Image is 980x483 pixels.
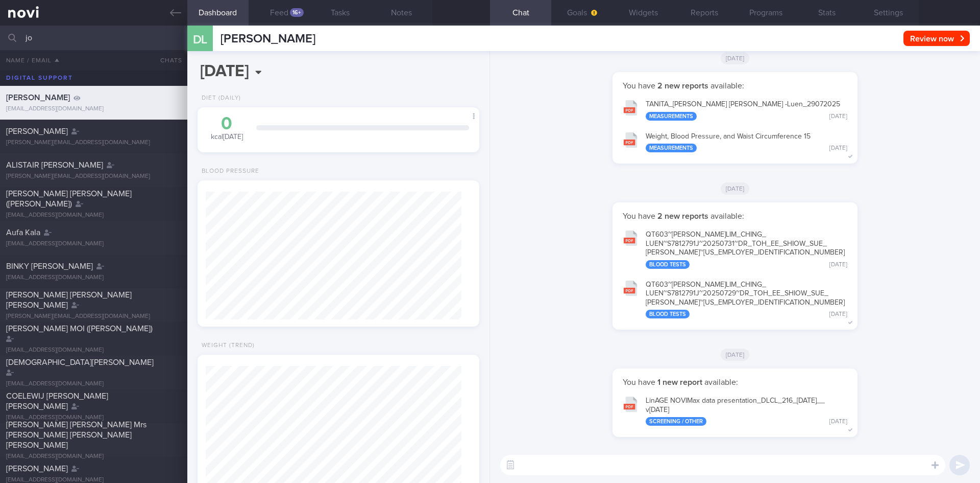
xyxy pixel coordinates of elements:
[646,281,847,319] div: QT603~[PERSON_NAME] LIM_ CHING_ LUEN~S7812791J~20250729~DR_ TOH_ EE_ SHIOW_ SUE_ [PERSON_NAME]~[U...
[6,161,103,169] span: ALISTAIR [PERSON_NAME]
[721,52,750,64] span: [DATE]
[829,418,847,426] div: [DATE]
[6,465,68,473] span: [PERSON_NAME]
[646,144,697,152] div: Measurements
[6,127,68,135] span: [PERSON_NAME]
[6,212,181,219] div: [EMAIL_ADDRESS][DOMAIN_NAME]
[181,19,219,59] div: DL
[829,145,847,152] div: [DATE]
[6,274,181,282] div: [EMAIL_ADDRESS][DOMAIN_NAME]
[208,115,246,133] div: 0
[903,31,970,46] button: Review now
[6,453,181,461] div: [EMAIL_ADDRESS][DOMAIN_NAME]
[655,378,704,386] strong: 1 new report
[6,358,154,366] span: [DEMOGRAPHIC_DATA][PERSON_NAME]
[618,126,852,158] button: Weight, Blood Pressure, and Waist Circumference 15 Measurements [DATE]
[6,190,132,208] span: [PERSON_NAME] [PERSON_NAME] ([PERSON_NAME])
[6,313,181,320] div: [PERSON_NAME][EMAIL_ADDRESS][DOMAIN_NAME]
[646,231,847,269] div: QT603~[PERSON_NAME] LIM_ CHING_ LUEN~S7812791J~20250731~DR_ TOH_ EE_ SHIOW_ SUE_ [PERSON_NAME]~[U...
[829,113,847,121] div: [DATE]
[655,212,710,220] strong: 2 new reports
[646,132,847,153] div: Weight, Blood Pressure, and Waist Circumference 15
[829,261,847,269] div: [DATE]
[646,100,847,121] div: TANITA_ [PERSON_NAME] [PERSON_NAME] -Luen_ 29072025
[618,224,852,274] button: QT603~[PERSON_NAME]LIM_CHING_LUEN~S7812791J~20250731~DR_TOH_EE_SHIOW_SUE_[PERSON_NAME]~[US_EMPLOY...
[290,8,304,17] div: 16+
[6,414,181,422] div: [EMAIL_ADDRESS][DOMAIN_NAME]
[6,228,40,237] span: Aufa Kala
[618,390,852,431] button: LinAGE NOVIMax data presentation_DLCL_216_[DATE]__v[DATE] Screening / Other [DATE]
[618,94,852,126] button: TANITA_[PERSON_NAME] [PERSON_NAME] -Luen_29072025 Measurements [DATE]
[646,112,697,121] div: Measurements
[6,347,181,354] div: [EMAIL_ADDRESS][DOMAIN_NAME]
[6,94,70,102] span: [PERSON_NAME]
[655,82,710,90] strong: 2 new reports
[198,168,259,175] div: Blood Pressure
[6,105,181,113] div: [EMAIL_ADDRESS][DOMAIN_NAME]
[6,291,132,309] span: [PERSON_NAME] [PERSON_NAME] [PERSON_NAME]
[220,33,315,45] span: [PERSON_NAME]
[646,260,690,269] div: Blood Tests
[623,81,847,91] p: You have available:
[646,397,847,426] div: LinAGE NOVIMax data presentation_ DLCL_ 216_ [DATE]_ _ v[DATE]
[6,380,181,388] div: [EMAIL_ADDRESS][DOMAIN_NAME]
[6,139,181,147] div: [PERSON_NAME][EMAIL_ADDRESS][DOMAIN_NAME]
[6,421,146,449] span: [PERSON_NAME] [PERSON_NAME] Mrs [PERSON_NAME] [PERSON_NAME] [PERSON_NAME]
[6,392,108,410] span: COELEWIJ [PERSON_NAME] [PERSON_NAME]
[6,262,93,270] span: BINKY [PERSON_NAME]
[721,349,750,361] span: [DATE]
[623,377,847,387] p: You have available:
[646,310,690,318] div: Blood Tests
[6,240,181,248] div: [EMAIL_ADDRESS][DOMAIN_NAME]
[646,417,706,426] div: Screening / Other
[208,115,246,142] div: kcal [DATE]
[623,211,847,221] p: You have available:
[146,50,187,71] button: Chats
[6,173,181,180] div: [PERSON_NAME][EMAIL_ADDRESS][DOMAIN_NAME]
[618,274,852,324] button: QT603~[PERSON_NAME]LIM_CHING_LUEN~S7812791J~20250729~DR_TOH_EE_SHIOW_SUE_[PERSON_NAME]~[US_EMPLOY...
[198,342,255,350] div: Weight (Trend)
[721,182,750,195] span: [DATE]
[6,325,153,333] span: [PERSON_NAME] MOI ([PERSON_NAME])
[829,311,847,318] div: [DATE]
[198,95,241,102] div: Diet (Daily)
